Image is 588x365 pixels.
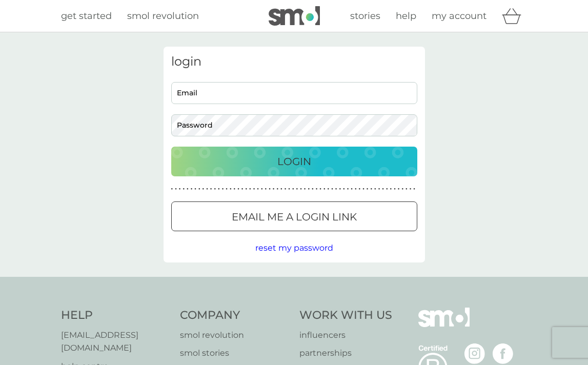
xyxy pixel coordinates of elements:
[261,187,263,192] p: ●
[502,6,528,26] div: basket
[187,187,189,192] p: ●
[355,187,357,192] p: ●
[269,187,271,192] p: ●
[396,10,416,22] span: help
[464,343,485,364] img: visit the smol Instagram page
[61,308,170,323] h4: Help
[394,187,396,192] p: ●
[234,187,236,192] p: ●
[335,187,337,192] p: ●
[127,10,199,22] span: smol revolution
[253,187,255,192] p: ●
[299,347,392,360] a: partnerships
[413,187,415,192] p: ●
[418,308,470,342] img: smol
[218,187,220,192] p: ●
[180,329,289,342] a: smol revolution
[378,187,380,192] p: ●
[226,187,228,192] p: ●
[300,187,302,192] p: ●
[273,187,275,192] p: ●
[299,329,392,342] a: influencers
[328,187,330,192] p: ●
[296,187,298,192] p: ●
[316,187,318,192] p: ●
[232,209,357,225] p: Email me a login link
[370,187,372,192] p: ●
[202,187,205,192] p: ●
[347,187,349,192] p: ●
[277,153,311,170] p: Login
[339,187,341,192] p: ●
[269,6,320,26] img: smol
[206,187,208,192] p: ●
[61,329,170,355] a: [EMAIL_ADDRESS][DOMAIN_NAME]
[432,9,486,24] a: my account
[241,187,244,192] p: ●
[299,308,392,323] h4: Work With Us
[396,9,416,24] a: help
[362,187,364,192] p: ●
[390,187,392,192] p: ●
[127,9,199,24] a: smol revolution
[179,187,181,192] p: ●
[367,187,369,192] p: ●
[61,10,112,22] span: get started
[359,187,361,192] p: ●
[237,187,239,192] p: ●
[183,187,185,192] p: ●
[410,187,412,192] p: ●
[180,308,289,323] h4: Company
[304,187,306,192] p: ●
[222,187,224,192] p: ●
[61,9,112,24] a: get started
[255,241,333,255] button: reset my password
[265,187,267,192] p: ●
[171,201,417,231] button: Email me a login link
[382,187,384,192] p: ●
[432,10,486,22] span: my account
[191,187,193,192] p: ●
[198,187,200,192] p: ●
[351,187,353,192] p: ●
[171,54,417,69] h3: login
[171,147,417,176] button: Login
[180,347,289,360] a: smol stories
[331,187,333,192] p: ●
[350,9,380,24] a: stories
[398,187,400,192] p: ●
[350,10,380,22] span: stories
[245,187,247,192] p: ●
[249,187,251,192] p: ●
[175,187,177,192] p: ●
[401,187,403,192] p: ●
[292,187,294,192] p: ●
[308,187,310,192] p: ●
[255,243,333,253] span: reset my password
[319,187,321,192] p: ●
[230,187,232,192] p: ●
[288,187,290,192] p: ●
[323,187,326,192] p: ●
[312,187,314,192] p: ●
[280,187,282,192] p: ●
[493,343,513,364] img: visit the smol Facebook page
[285,187,287,192] p: ●
[210,187,212,192] p: ●
[214,187,216,192] p: ●
[405,187,408,192] p: ●
[374,187,376,192] p: ●
[171,187,173,192] p: ●
[386,187,388,192] p: ●
[257,187,259,192] p: ●
[276,187,278,192] p: ●
[343,187,345,192] p: ●
[194,187,196,192] p: ●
